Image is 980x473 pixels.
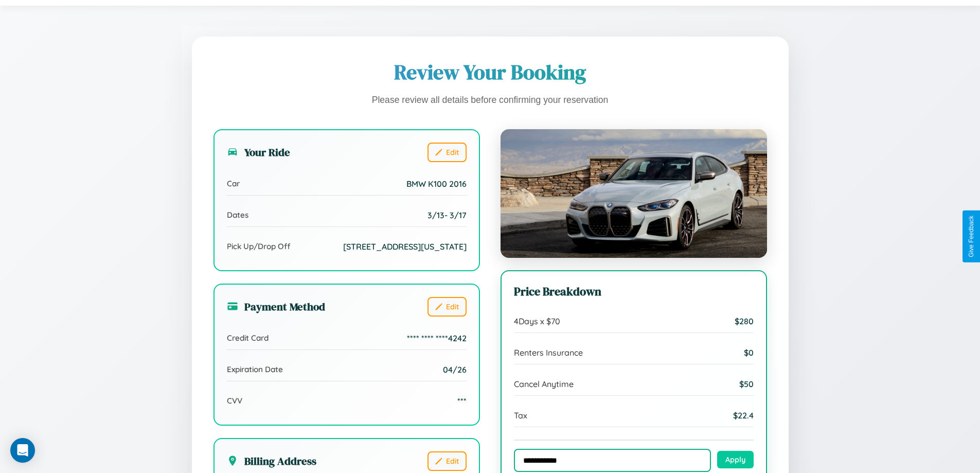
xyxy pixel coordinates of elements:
[227,364,283,374] span: Expiration Date
[717,451,754,468] button: Apply
[227,179,240,188] span: Car
[733,410,754,421] span: $ 22.4
[227,299,325,314] h3: Payment Method
[343,241,467,252] span: [STREET_ADDRESS][US_STATE]
[213,58,767,86] h1: Review Your Booking
[227,396,242,406] span: CVV
[514,347,583,358] span: Renters Insurance
[406,179,467,189] span: BMW K100 2016
[501,129,767,258] img: BMW K100
[427,297,467,317] button: Edit
[514,379,574,389] span: Cancel Anytime
[968,216,975,257] div: Give Feedback
[10,438,35,463] div: Open Intercom Messenger
[427,210,467,220] span: 3 / 13 - 3 / 17
[227,145,290,160] h3: Your Ride
[443,364,467,375] span: 04/26
[514,410,527,421] span: Tax
[514,316,560,326] span: 4 Days x $ 70
[735,316,754,326] span: $ 280
[744,347,754,358] span: $ 0
[227,210,248,220] span: Dates
[739,379,754,389] span: $ 50
[213,92,767,109] p: Please review all details before confirming your reservation
[427,451,467,471] button: Edit
[227,333,269,343] span: Credit Card
[514,284,754,300] h3: Price Breakdown
[227,241,291,251] span: Pick Up/Drop Off
[227,453,316,468] h3: Billing Address
[427,143,467,162] button: Edit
